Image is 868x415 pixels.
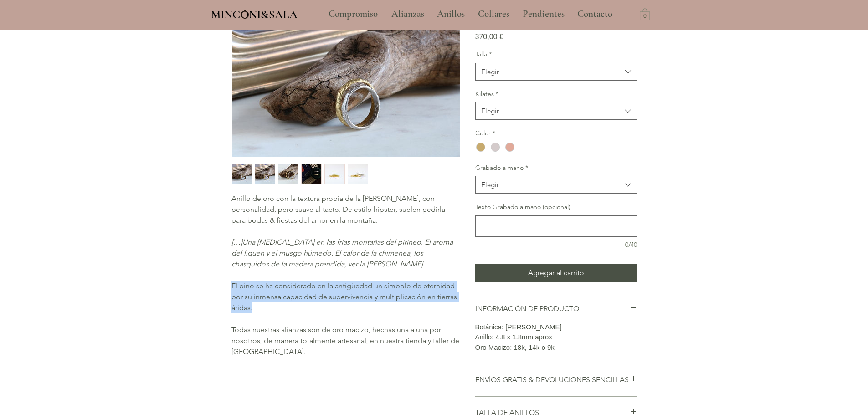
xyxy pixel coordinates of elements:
[278,164,298,184] button: Miniatura: Alianzas artesanales de oro Minconi Sala
[518,3,569,26] p: Pendientes
[255,164,275,184] button: Miniatura: Alianzas artesanales de oro Minconi Sala
[231,164,252,184] div: 1 / 6
[473,3,514,26] p: Collares
[348,164,368,184] button: Miniatura: Alianzas artesanales de oro Minconi Sala
[324,3,382,26] p: Compromiso
[475,129,495,138] legend: Color
[385,3,430,26] a: Alianzas
[643,13,647,20] text: 0
[231,325,459,356] span: Todas nuestras alianzas son de oro macizo, hechas una a una por nosotros, de manera totalmente ar...
[475,50,637,59] label: Talla
[348,164,368,184] div: 6 / 6
[231,164,252,184] button: Miniatura: Alianzas artesanales de oro Minconi Sala
[475,343,637,353] p: Oro Macizo: 18k, 14k o 9k
[430,3,471,26] a: Anillos
[211,6,298,21] a: MINCONI&SALA
[516,3,570,26] a: Pendientes
[640,8,650,20] a: Carrito con 0 ítems
[475,241,637,250] div: 0/40
[255,164,275,184] img: Miniatura: Alianzas artesanales de oro Minconi Sala
[475,332,637,343] p: Anillo: 4.8 x 1.8mm aprox
[232,5,460,157] img: Alianzas artesanales de oro Minconi Sala
[302,164,321,184] img: Miniatura: Alianzas artesanales de oro Minconi Sala
[471,3,516,26] a: Collares
[231,194,445,225] span: Anillo de oro con la textura propia de la [PERSON_NAME], con personalidad, pero suave al tacto. D...
[231,5,460,158] button: Alianzas artesanales de oro Minconi SalaAgrandar
[278,164,298,184] img: Miniatura: Alianzas artesanales de oro Minconi Sala
[475,33,503,41] span: 370,00 €
[211,8,298,21] span: MINCONI&SALA
[241,10,249,19] img: Minconi Sala
[301,164,322,184] button: Miniatura: Alianzas artesanales de oro Minconi Sala
[528,267,584,278] span: Agregar al carrito
[573,3,617,26] p: Contacto
[475,63,637,81] button: Talla
[231,238,453,268] span: Una [MEDICAL_DATA] en las frías montañas del pirineo. El aroma del liquen y el musgo húmedo. El c...
[232,164,252,184] img: Miniatura: Alianzas artesanales de oro Minconi Sala
[475,203,637,212] label: Texto Grabado a mano (opcional)
[475,304,637,314] button: INFORMACIÓN DE PRODUCTO
[475,176,637,194] button: Grabado a mano
[475,90,637,99] label: Kilates
[387,3,429,26] p: Alianzas
[278,164,298,184] div: 3 / 6
[476,220,637,233] textarea: Texto Grabado a mano (opcional)
[324,164,345,184] button: Miniatura: Alianzas artesanales de oro Minconi Sala
[475,322,637,333] p: Botánica: [PERSON_NAME]
[322,3,385,26] a: Compromiso
[325,164,344,184] img: Miniatura: Alianzas artesanales de oro Minconi Sala
[481,106,499,116] div: Elegir
[475,164,637,173] label: Grabado a mano
[475,304,630,314] h2: INFORMACIÓN DE PRODUCTO
[231,238,242,246] span: […]
[475,264,637,282] button: Agregar al carrito
[255,164,275,184] div: 2 / 6
[324,164,345,184] div: 5 / 6
[301,164,322,184] div: 4 / 6
[481,67,499,77] div: Elegir
[231,282,457,312] span: El pino se ha considerado en la antigüedad un símbolo de eternidad por su inmensa capacidad de su...
[475,102,637,120] button: Kilates
[304,3,637,26] nav: Sitio
[432,3,469,26] p: Anillos
[348,164,368,184] img: Miniatura: Alianzas artesanales de oro Minconi Sala
[570,3,620,26] a: Contacto
[475,375,630,385] h2: ENVÍOS GRATIS & DEVOLUCIONES SENCILLAS
[475,375,637,385] button: ENVÍOS GRATIS & DEVOLUCIONES SENCILLAS
[481,180,499,190] div: Elegir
